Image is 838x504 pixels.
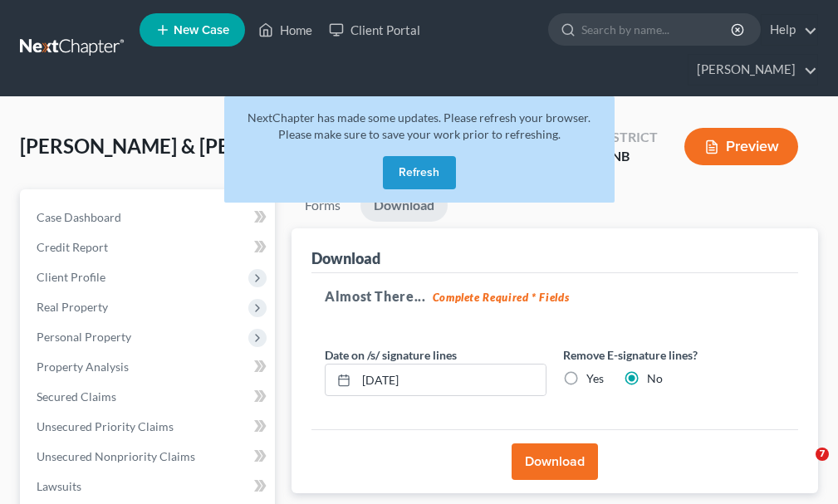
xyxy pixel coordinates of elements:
a: Property Analysis [23,352,275,382]
a: Unsecured Priority Claims [23,412,275,442]
iframe: Intercom live chat [782,448,821,487]
input: MM/DD/YYYY [356,365,546,396]
span: Client Profile [37,270,105,284]
span: Credit Report [37,240,108,254]
a: [PERSON_NAME] [689,55,817,85]
label: Remove E-signature lines? [563,346,785,364]
label: Yes [586,370,604,387]
label: No [647,370,663,387]
input: Search by name... [581,14,733,45]
a: Credit Report [23,232,275,262]
button: Refresh [383,156,456,189]
a: Help [762,15,817,45]
span: [PERSON_NAME] & [PERSON_NAME] [20,134,356,158]
span: Secured Claims [37,389,116,404]
a: Case Dashboard [23,203,275,232]
a: Secured Claims [23,382,275,412]
button: Preview [684,128,798,165]
strong: Complete Required * Fields [433,291,570,304]
span: New Case [174,24,229,37]
span: Lawsuits [37,479,81,493]
a: Unsecured Nonpriority Claims [23,442,275,472]
div: District [598,128,658,147]
span: Unsecured Priority Claims [37,419,174,433]
span: 7 [816,448,829,461]
span: Real Property [37,300,108,314]
span: Case Dashboard [37,210,121,224]
a: Lawsuits [23,472,275,502]
a: Client Portal [321,15,429,45]
span: NextChapter has made some updates. Please refresh your browser. Please make sure to save your wor... [247,110,591,141]
button: Download [512,443,598,480]
h5: Almost There... [325,286,785,306]
a: Home [250,15,321,45]
span: Personal Property [37,330,131,344]
div: IANB [598,147,658,166]
span: Unsecured Nonpriority Claims [37,449,195,463]
label: Date on /s/ signature lines [325,346,457,364]
span: Property Analysis [37,360,129,374]
div: Download [311,248,380,268]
